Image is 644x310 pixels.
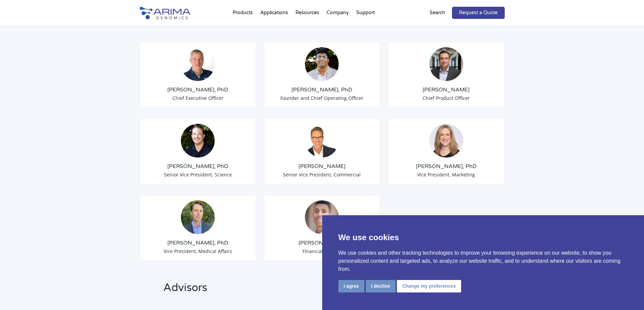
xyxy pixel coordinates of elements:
img: 19364919-cf75-45a2-a608-1b8b29f8b955.jpg [429,124,463,158]
img: Anthony-Schmitt_Arima-Genomics.png [181,124,215,158]
span: Founder and Chief Operating Officer [280,95,363,101]
a: Request a Quote [452,7,505,19]
h3: [PERSON_NAME], PhD [145,86,251,93]
img: Tom-Willis.jpg [181,47,215,81]
p: We use cookies [338,231,628,244]
button: Change my preferences [397,280,461,292]
button: I agree [338,280,364,292]
button: I decline [366,280,396,292]
h3: [PERSON_NAME] [269,163,375,170]
span: Senior Vice President, Commercial [283,171,361,178]
img: Sid-Selvaraj_Arima-Genomics.png [305,47,339,81]
img: David-Duvall-Headshot.jpg [305,124,339,158]
h3: [PERSON_NAME], PhD [145,239,251,247]
h2: Advisors [163,280,312,301]
span: Chief Product Officer [423,95,470,101]
span: Senior Vice President, Science [164,171,232,178]
span: Financial Advisor [303,248,341,254]
img: Arima-Genomics-logo [140,7,190,19]
img: Chris-Roberts.jpg [429,47,463,81]
h3: [PERSON_NAME], PhD [393,163,499,170]
img: 1632501909860.jpeg [181,200,215,234]
h3: [PERSON_NAME] [269,239,375,247]
h3: [PERSON_NAME], PhD [145,163,251,170]
span: Vice President, Marketing [417,171,475,178]
h3: [PERSON_NAME], PhD [269,86,375,93]
span: Vice President, Medical Affairs [164,248,232,254]
h3: [PERSON_NAME] [393,86,499,93]
p: We use cookies and other tracking technologies to improve your browsing experience on our website... [338,249,628,273]
span: Chief Executive Officer [172,95,223,101]
p: Search [430,8,445,17]
img: A.-Seltser-Headshot.jpeg [305,200,339,234]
